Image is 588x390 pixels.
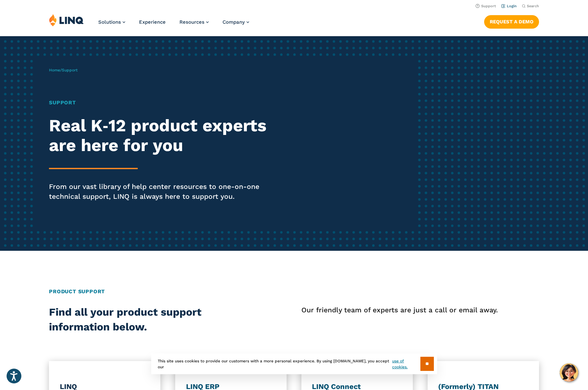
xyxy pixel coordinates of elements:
a: Login [501,4,517,8]
a: Company [223,19,249,25]
nav: Button Navigation [484,14,539,28]
h2: Real K‑12 product experts are here for you [49,116,275,155]
button: Open Search Bar [522,4,539,9]
a: Experience [139,19,166,25]
span: Search [527,4,539,8]
a: Request a Demo [484,15,539,28]
p: Our friendly team of experts are just a call or email away. [301,305,539,315]
h2: Product Support [49,288,539,296]
a: Support [476,4,496,8]
span: Resources [179,19,204,25]
span: Company [223,19,245,25]
h1: Support [49,99,275,107]
img: LINQ | K‑12 Software [49,14,84,26]
span: / [49,68,78,72]
a: Solutions [98,19,125,25]
div: This site uses cookies to provide our customers with a more personal experience. By using [DOMAIN... [151,353,437,374]
p: From our vast library of help center resources to one-on-one technical support, LINQ is always he... [49,182,275,201]
span: Support [62,68,78,72]
a: Home [49,68,60,72]
h2: Find all your product support information below. [49,305,245,335]
a: Resources [179,19,209,25]
button: Hello, have a question? Let’s chat. [560,363,578,382]
span: Solutions [98,19,121,25]
a: use of cookies. [392,358,420,370]
nav: Primary Navigation [98,14,249,36]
